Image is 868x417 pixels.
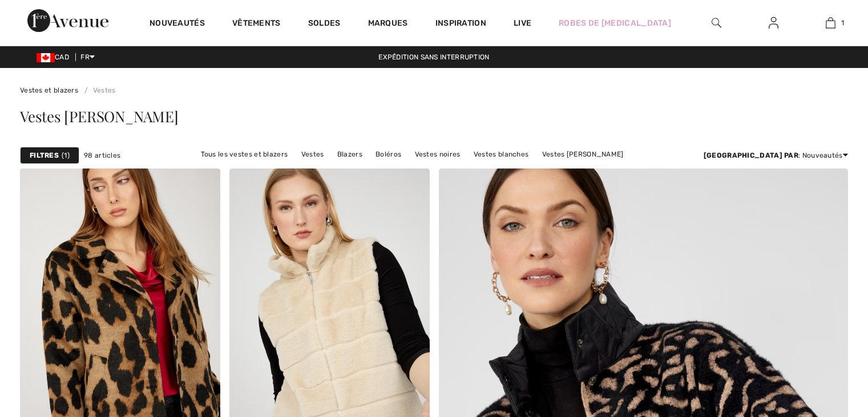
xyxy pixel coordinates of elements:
[37,53,55,62] img: Canadian Dollar
[769,16,778,30] img: Mes infos
[20,106,179,126] span: Vestes [PERSON_NAME]
[150,18,205,30] a: Nouveautés
[80,53,95,61] span: FR
[712,16,721,30] img: recherche
[84,150,120,161] span: 98 articles
[435,18,486,30] span: Inspiration
[760,16,788,30] a: Se connecter
[826,16,835,30] img: Mon panier
[296,147,330,162] a: Vestes
[30,150,59,161] strong: Filtres
[232,18,281,30] a: Vêtements
[704,151,798,159] strong: [GEOGRAPHIC_DATA] par
[27,9,108,32] img: 1ère Avenue
[802,16,858,30] a: 1
[514,17,531,29] a: Live
[841,18,844,28] span: 1
[430,162,488,177] a: Vestes bleues
[536,147,629,162] a: Vestes [PERSON_NAME]
[308,18,341,30] a: Soldes
[559,17,671,29] a: Robes de [MEDICAL_DATA]
[80,86,115,94] a: Vestes
[20,86,78,94] a: Vestes et blazers
[332,147,368,162] a: Blazers
[370,147,407,162] a: Boléros
[195,147,294,162] a: Tous les vestes et blazers
[704,150,848,161] div: : Nouveautés
[62,150,70,161] span: 1
[468,147,535,162] a: Vestes blanches
[409,147,466,162] a: Vestes noires
[336,162,429,177] a: Vestes [PERSON_NAME]
[37,53,74,61] span: CAD
[368,18,408,30] a: Marques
